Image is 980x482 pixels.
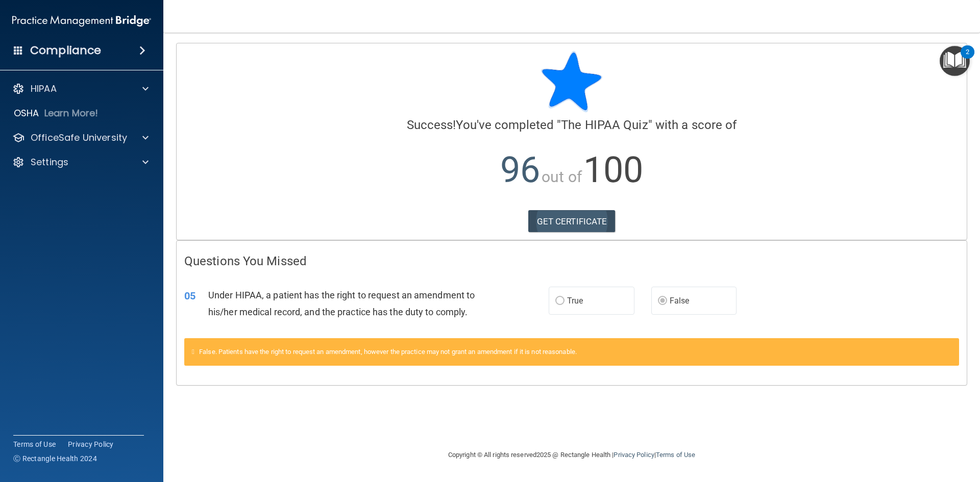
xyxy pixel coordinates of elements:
h4: You've completed " " with a score of [184,118,959,132]
a: HIPAA [12,83,149,95]
span: Ⓒ Rectangle Health 2024 [13,453,97,464]
img: blue-star-rounded.9d042014.png [541,51,602,112]
a: Terms of Use [13,439,56,449]
span: out of [542,168,582,186]
a: GET CERTIFICATE [528,210,616,233]
p: OSHA [14,107,39,119]
span: True [567,296,583,306]
img: PMB logo [12,11,151,31]
div: 2 [966,52,969,65]
h4: Questions You Missed [184,255,959,268]
p: OfficeSafe University [31,132,127,144]
span: False. Patients have the right to request an amendment, however the practice may not grant an ame... [199,348,577,356]
span: The HIPAA Quiz [561,118,648,132]
a: OfficeSafe University [12,132,149,144]
span: 96 [500,149,540,191]
span: 05 [184,290,195,302]
input: False [658,297,667,305]
p: HIPAA [31,83,57,95]
p: Learn More! [44,107,99,119]
span: Success! [407,118,456,132]
a: Terms of Use [656,451,695,459]
span: False [670,296,690,306]
span: 100 [583,149,643,191]
a: Settings [12,156,149,168]
p: Settings [31,156,68,168]
h4: Compliance [30,43,101,58]
a: Privacy Policy [68,439,114,449]
span: Under HIPAA, a patient has the right to request an amendment to his/her medical record, and the p... [208,290,475,317]
div: Copyright © All rights reserved 2025 @ Rectangle Health | | [385,439,758,471]
button: Open Resource Center, 2 new notifications [940,46,970,76]
input: True [555,297,565,305]
a: Privacy Policy [614,451,654,459]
